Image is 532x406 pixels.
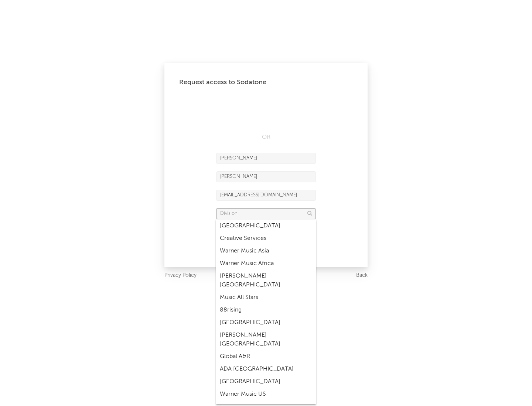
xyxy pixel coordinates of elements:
[216,190,316,201] input: Email
[216,270,316,291] div: [PERSON_NAME] [GEOGRAPHIC_DATA]
[216,388,316,400] div: Warner Music US
[216,171,316,182] input: Last Name
[216,153,316,164] input: First Name
[216,316,316,329] div: [GEOGRAPHIC_DATA]
[216,291,316,304] div: Music All Stars
[216,304,316,316] div: 88rising
[216,257,316,270] div: Warner Music Africa
[216,208,316,219] input: Division
[216,350,316,363] div: Global A&R
[216,363,316,375] div: ADA [GEOGRAPHIC_DATA]
[216,220,316,232] div: [GEOGRAPHIC_DATA]
[216,375,316,388] div: [GEOGRAPHIC_DATA]
[356,271,368,280] a: Back
[164,271,197,280] a: Privacy Policy
[216,329,316,350] div: [PERSON_NAME] [GEOGRAPHIC_DATA]
[216,245,316,257] div: Warner Music Asia
[179,78,353,87] div: Request access to Sodatone
[216,232,316,245] div: Creative Services
[216,133,316,142] div: OR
